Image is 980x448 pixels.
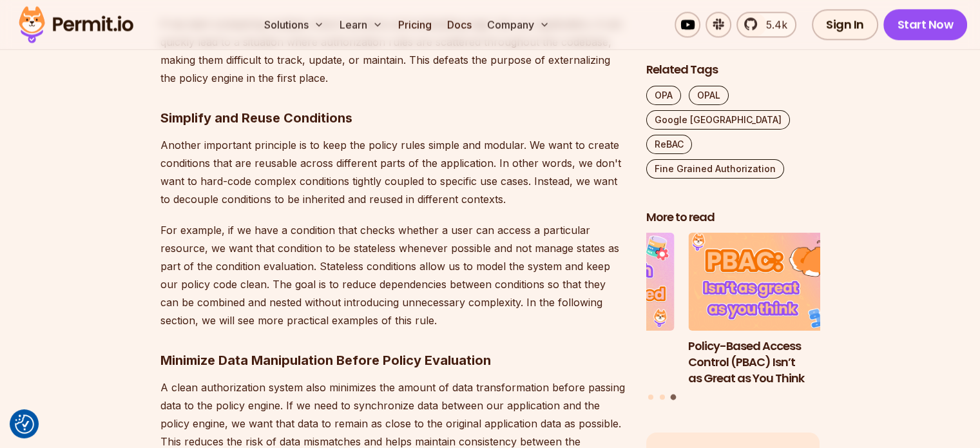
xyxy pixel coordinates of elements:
[883,9,968,40] a: Start Now
[160,353,491,368] strong: Minimize Data Manipulation Before Policy Evaluation
[812,9,878,40] a: Sign In
[501,338,675,371] h3: Prisma ORM Data Filtering with ReBAC
[334,12,388,37] button: Learn
[646,209,820,226] h2: More to read
[160,136,626,208] p: Another important principle is to keep the policy rules simple and modular. We want to create con...
[688,233,862,387] li: 3 of 3
[646,110,790,130] a: Google [GEOGRAPHIC_DATA]
[393,12,437,37] a: Pricing
[15,414,34,434] button: Consent Preferences
[13,3,139,46] img: Permit logo
[689,86,729,105] a: OPAL
[160,221,626,329] p: For example, if we have a condition that checks whether a user can access a particular resource, ...
[758,17,787,32] span: 5.4k
[688,338,862,386] h3: Policy-Based Access Control (PBAC) Isn’t as Great as You Think
[646,62,820,78] h2: Related Tags
[648,394,653,400] button: Go to slide 1
[160,110,352,126] strong: Simplify and Reuse Conditions
[15,414,34,434] img: Revisit consent button
[501,233,675,331] img: Prisma ORM Data Filtering with ReBAC
[660,394,665,400] button: Go to slide 2
[646,159,784,179] a: Fine Grained Authorization
[646,86,681,105] a: OPA
[501,233,675,387] li: 2 of 3
[671,394,677,400] button: Go to slide 3
[442,12,477,37] a: Docs
[688,233,862,387] a: Policy-Based Access Control (PBAC) Isn’t as Great as You ThinkPolicy-Based Access Control (PBAC) ...
[160,15,626,87] p: If we start comparing multiple check functions and embedding logic into our application, it can q...
[646,135,692,154] a: ReBAC
[688,233,862,331] img: Policy-Based Access Control (PBAC) Isn’t as Great as You Think
[259,12,329,37] button: Solutions
[482,12,555,37] button: Company
[646,233,820,402] div: Posts
[736,12,796,37] a: 5.4k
